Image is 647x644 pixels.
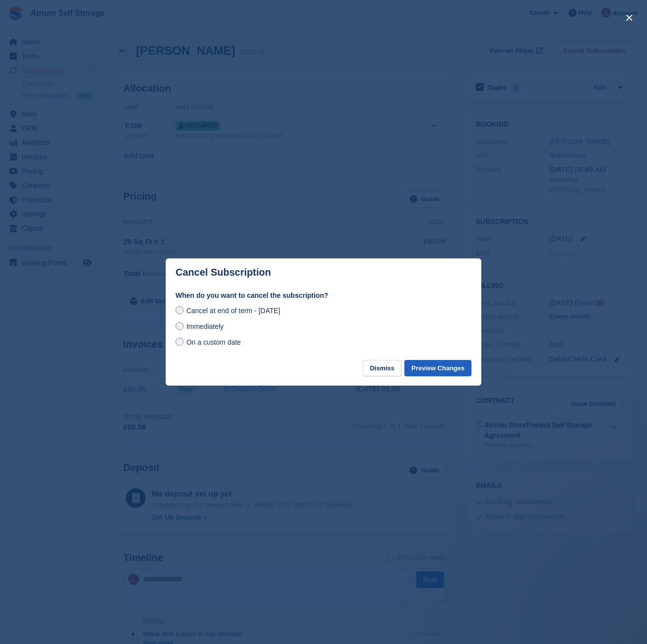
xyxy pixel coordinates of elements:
[176,290,471,301] label: When do you want to cancel the subscription?
[186,307,280,315] span: Cancel at end of term - [DATE]
[186,338,241,346] span: On a custom date
[176,306,183,314] input: Cancel at end of term - [DATE]
[176,267,271,278] p: Cancel Subscription
[186,322,223,330] span: Immediately
[404,360,471,376] button: Preview Changes
[621,10,637,26] button: close
[363,360,401,376] button: Dismiss
[176,338,183,346] input: On a custom date
[176,322,183,330] input: Immediately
